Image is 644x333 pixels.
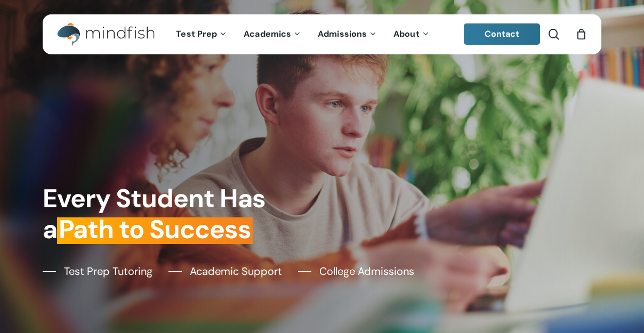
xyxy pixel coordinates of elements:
a: Test Prep Tutoring [43,263,152,279]
span: College Admissions [319,263,414,279]
a: Contact [464,23,541,45]
h1: Every Student Has a [43,183,316,245]
a: Academics [236,30,310,39]
span: Academic Support [190,263,282,279]
span: Academics [244,28,291,39]
span: Test Prep [176,28,217,39]
span: Admissions [318,28,367,39]
a: Test Prep [168,30,236,39]
header: Main Menu [43,14,601,54]
em: Path to Success [57,213,253,246]
span: Test Prep Tutoring [64,263,152,279]
span: About [393,28,420,39]
a: Academic Support [168,263,282,279]
span: Contact [485,28,520,39]
a: About [385,30,438,39]
a: College Admissions [298,263,414,279]
a: Admissions [310,30,385,39]
nav: Main Menu [168,14,438,54]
